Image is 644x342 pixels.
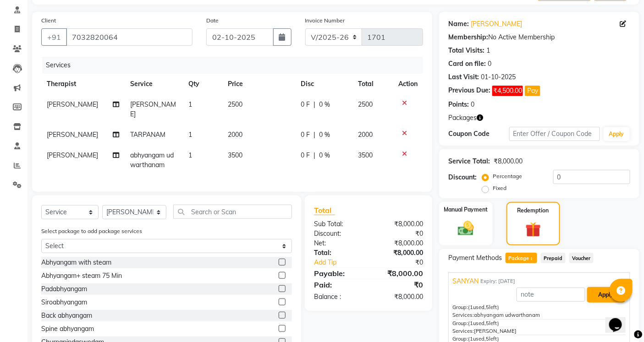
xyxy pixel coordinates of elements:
span: 5 [486,320,489,326]
img: _cash.svg [453,219,479,238]
span: | [314,130,315,140]
label: Client [41,16,56,25]
label: Select package to add package services [41,227,142,235]
th: Price [222,74,295,94]
div: Discount: [307,229,369,239]
span: [PERSON_NAME] [474,328,517,334]
th: Service [125,74,183,94]
a: Add Tip [307,258,379,267]
div: Previous Due: [448,86,490,96]
span: SANYAN [452,277,479,286]
span: 2000 [358,130,373,139]
label: Percentage [493,172,522,180]
img: _gift.svg [521,220,545,239]
span: Expiry: [DATE] [480,277,515,285]
span: 5 [486,336,489,342]
span: 5 [486,304,489,310]
span: Payment Methods [448,253,502,263]
div: Padabhyangam [41,284,87,294]
input: Search or Scan [173,205,292,219]
div: ₹8,000.00 [369,292,430,302]
span: 2000 [228,130,242,139]
th: Disc [295,74,352,94]
span: [PERSON_NAME] [47,100,98,109]
div: Abhyangam+ steam 75 Min [41,271,122,281]
button: Apply [604,127,630,141]
span: 3500 [228,151,242,159]
div: Balance : [307,292,369,302]
span: 0 % [319,130,330,140]
span: used, left) [468,336,499,342]
div: Membership: [448,33,488,42]
div: ₹8,000.00 [369,268,430,279]
span: 0 F [301,130,310,140]
div: ₹0 [379,258,430,267]
span: Group: [452,336,468,342]
th: Qty [183,74,222,94]
span: (1 [468,320,473,326]
span: 1 [189,151,193,159]
span: Total [314,206,335,215]
div: Total Visits: [448,46,484,55]
label: Manual Payment [444,206,488,214]
div: 01-10-2025 [481,72,516,82]
span: 0 % [319,100,330,109]
span: Prepaid [541,253,566,263]
div: No Active Membership [448,33,630,42]
span: [PERSON_NAME] [47,130,98,139]
th: Action [393,74,423,94]
span: abhyangam udwarthanam [130,151,174,169]
input: Search by Name/Mobile/Email/Code [66,28,193,46]
span: Services: [452,312,474,318]
span: Group: [452,304,468,310]
input: Enter Offer / Coupon Code [509,127,600,141]
label: Fixed [493,184,506,192]
input: note [517,288,585,302]
span: 0 F [301,151,310,160]
div: Service Total: [448,157,490,166]
div: Services [42,57,430,74]
div: Sub Total: [307,219,369,229]
div: 0 [471,100,474,109]
div: Last Visit: [448,72,479,82]
span: 1 [189,100,193,109]
span: 0 % [319,151,330,160]
span: used, left) [468,320,499,326]
span: | [314,100,315,109]
div: Card on file: [448,59,486,69]
div: ₹8,000.00 [369,239,430,248]
div: Back abhyangam [41,311,92,320]
div: Total: [307,248,369,258]
span: abhyangam udwarthanam [474,312,540,318]
span: (1 [468,304,473,310]
a: [PERSON_NAME] [471,19,522,29]
span: Services: [452,328,474,334]
div: Discount: [448,173,477,182]
div: 1 [486,46,490,55]
div: ₹0 [369,229,430,239]
div: ₹0 [369,279,430,290]
label: Invoice Number [305,16,345,25]
span: 3500 [358,151,373,159]
span: used, left) [468,304,499,310]
span: 0 F [301,100,310,109]
span: Group: [452,320,468,326]
span: ₹4,500.00 [492,86,523,96]
button: Apply [587,287,625,303]
label: Date [206,16,219,25]
div: Coupon Code [448,129,509,139]
span: | [314,151,315,160]
div: 0 [488,59,491,69]
div: Points: [448,100,469,109]
button: Pay [525,86,540,96]
th: Total [352,74,393,94]
div: Paid: [307,279,369,290]
div: Net: [307,239,369,248]
span: TARPANAM [130,130,165,139]
th: Therapist [41,74,125,94]
button: +91 [41,28,67,46]
div: ₹8,000.00 [494,157,523,166]
span: 2500 [358,100,373,109]
span: Voucher [569,253,594,263]
div: Name: [448,19,469,29]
